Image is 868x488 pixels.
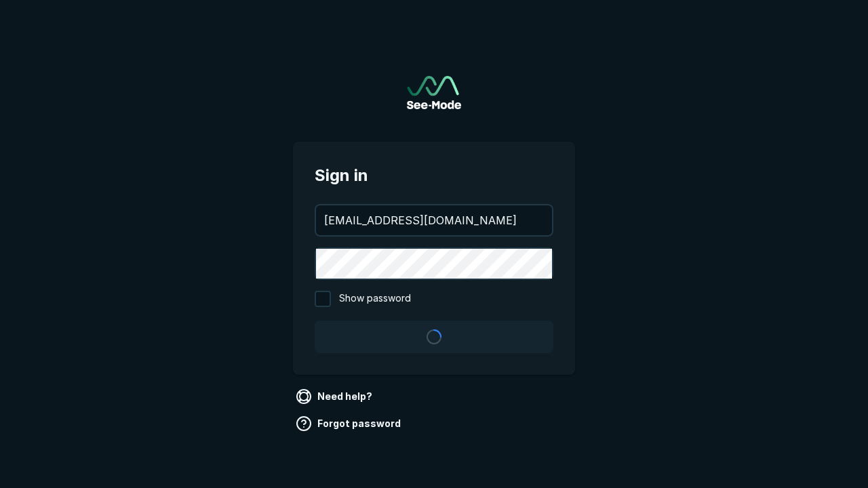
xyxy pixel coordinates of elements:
span: Show password [339,291,411,307]
img: See-Mode Logo [407,76,461,109]
span: Sign in [315,163,553,188]
a: Go to sign in [407,76,461,109]
input: your@email.com [316,205,552,235]
a: Forgot password [293,413,406,434]
a: Need help? [293,386,378,407]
